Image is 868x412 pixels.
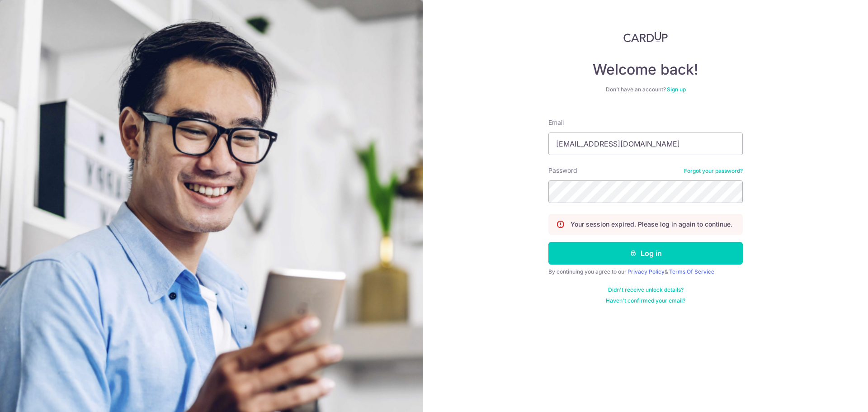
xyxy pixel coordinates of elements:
p: Your session expired. Please log in again to continue. [571,220,732,229]
button: Log in [548,242,743,265]
a: Terms Of Service [669,268,714,275]
a: Haven't confirmed your email? [606,297,685,304]
div: By continuing you agree to our & [548,268,743,275]
img: CardUp Logo [623,32,668,43]
label: Email [548,118,564,127]
div: Don’t have an account? [548,86,743,93]
a: Didn't receive unlock details? [608,286,684,294]
label: Password [548,166,577,175]
a: Privacy Policy [627,268,665,275]
a: Forgot your password? [684,167,743,175]
h4: Welcome back! [548,61,743,79]
a: Sign up [667,86,686,93]
input: Enter your Email [548,133,743,155]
